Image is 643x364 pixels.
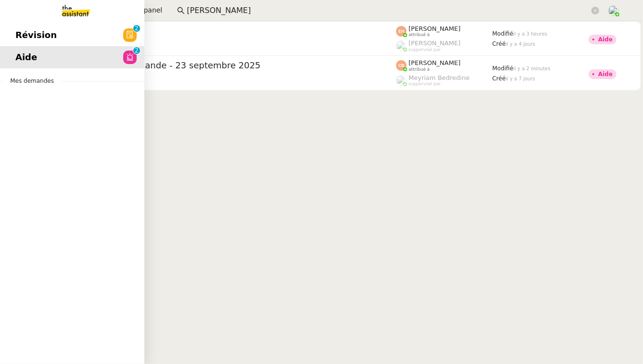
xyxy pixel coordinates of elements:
[409,32,430,38] span: attribué à
[598,71,613,77] div: Aide
[15,28,57,42] span: Révision
[396,40,407,51] img: users%2FyQfMwtYgTqhRP2YHWHmG2s2LYaD3%2Favatar%2Fprofile-pic.png
[492,30,514,37] span: Modifié
[514,66,551,71] span: il y a 2 minutes
[50,74,396,86] app-user-detailed-label: client
[409,81,441,87] span: suppervisé par
[409,47,441,52] span: suppervisé par
[396,25,492,38] app-user-label: attribué à
[133,25,140,32] nz-badge-sup: 2
[514,31,548,37] span: il y a 3 heures
[396,75,407,86] img: users%2FaellJyylmXSg4jqeVbanehhyYJm1%2Favatar%2Fprofile-pic%20(4).png
[396,74,492,87] app-user-label: suppervisé par
[50,61,396,70] span: Gestion bon de commande - 23 septembre 2025
[4,76,60,86] span: Mes demandes
[608,5,619,16] img: users%2FPPrFYTsEAUgQy5cK5MCpqKbOX8K2%2Favatar%2FCapture%20d%E2%80%99e%CC%81cran%202023-06-05%20a%...
[409,67,430,72] span: attribué à
[409,74,470,81] span: Meyriam Bedredine
[492,65,514,72] span: Modifié
[492,75,506,82] span: Créé
[396,60,407,71] img: svg
[409,39,461,47] span: [PERSON_NAME]
[409,25,461,32] span: [PERSON_NAME]
[135,47,139,56] p: 2
[396,59,492,72] app-user-label: attribué à
[598,37,613,42] div: Aide
[133,47,140,54] nz-badge-sup: 2
[506,76,535,81] span: il y a 7 jours
[15,50,37,65] span: Aide
[396,39,492,52] app-user-label: suppervisé par
[187,4,590,17] input: Rechercher
[50,27,396,36] span: Vérifiez votre identité
[492,40,506,47] span: Créé
[506,41,535,47] span: il y a 4 jours
[409,59,461,66] span: [PERSON_NAME]
[396,26,407,37] img: svg
[50,39,396,52] app-user-detailed-label: client
[135,25,139,34] p: 2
